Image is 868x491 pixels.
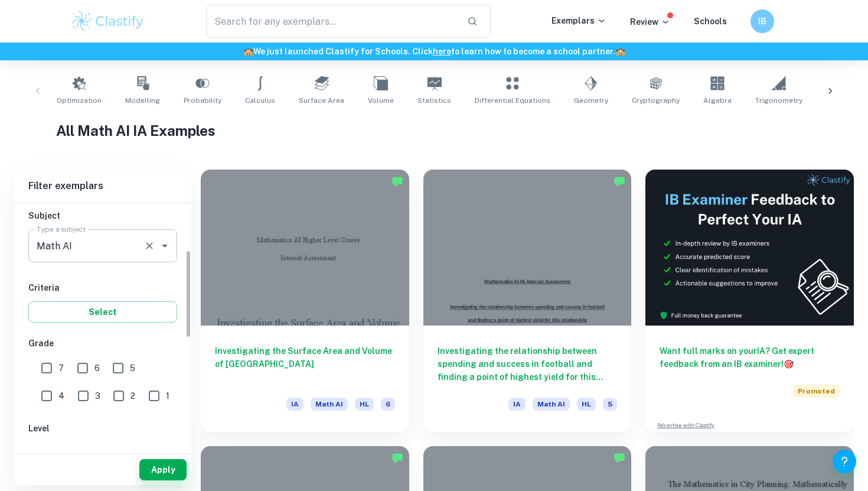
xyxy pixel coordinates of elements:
[614,452,625,464] img: Marked
[645,170,854,326] img: Thumbnail
[201,170,409,432] a: Investigating the Surface Area and Volume of [GEOGRAPHIC_DATA]IAMath AIHL6
[750,9,774,33] button: IB
[139,459,187,480] button: Apply
[102,448,112,461] span: SL
[645,170,854,432] a: Want full marks on yourIA? Get expert feedback from an IB examiner!PromotedAdvertise with Clastify
[70,9,145,33] img: Clastify logo
[28,337,177,350] h6: Grade
[14,170,191,203] h6: Filter exemplars
[793,385,840,398] span: Promoted
[368,95,394,106] span: Volume
[245,95,275,106] span: Calculus
[614,175,625,187] img: Marked
[243,47,253,56] span: 🏫
[533,398,570,411] span: Math AI
[355,398,374,411] span: HL
[630,15,670,28] p: Review
[784,359,794,369] span: 🎯
[577,398,596,411] span: HL
[56,120,812,141] h1: All Math AI IA Examples
[615,47,625,56] span: 🏫
[130,362,135,375] span: 5
[141,238,158,254] button: Clear
[60,448,71,461] span: HL
[28,209,177,222] h6: Subject
[391,452,403,464] img: Marked
[215,344,395,383] h6: Investigating the Surface Area and Volume of [GEOGRAPHIC_DATA]
[57,95,102,106] span: Optimization
[475,95,550,106] span: Differential Equations
[694,17,727,26] a: Schools
[632,95,680,106] span: Cryptography
[206,5,458,38] input: Search for any exemplars...
[58,389,64,402] span: 4
[125,95,160,106] span: Modelling
[299,95,344,106] span: Surface Area
[184,95,221,106] span: Probability
[755,95,802,106] span: Trigonometry
[574,95,608,106] span: Geometry
[94,362,100,375] span: 6
[508,398,526,411] span: IA
[603,398,617,411] span: 5
[833,450,856,473] button: Help and Feedback
[37,224,86,234] label: Type a subject
[756,15,769,28] h6: IB
[166,389,169,402] span: 1
[28,422,177,435] h6: Level
[703,95,732,106] span: Algebra
[660,344,840,370] h6: Want full marks on your IA ? Get expert feedback from an IB examiner!
[28,281,177,294] h6: Criteria
[381,398,395,411] span: 6
[417,95,451,106] span: Statistics
[552,14,606,27] p: Exemplars
[311,398,348,411] span: Math AI
[286,398,304,411] span: IA
[438,344,618,383] h6: Investigating the relationship between spending and success in football and finding a point of hi...
[58,362,64,375] span: 7
[130,389,135,402] span: 2
[2,45,866,58] h6: We just launched Clastify for Schools. Click to learn how to become a school partner.
[433,47,451,56] a: here
[28,301,177,323] button: Select
[657,421,714,430] a: Advertise with Clastify
[423,170,632,432] a: Investigating the relationship between spending and success in football and finding a point of hi...
[95,389,100,402] span: 3
[156,238,173,254] button: Open
[391,175,403,187] img: Marked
